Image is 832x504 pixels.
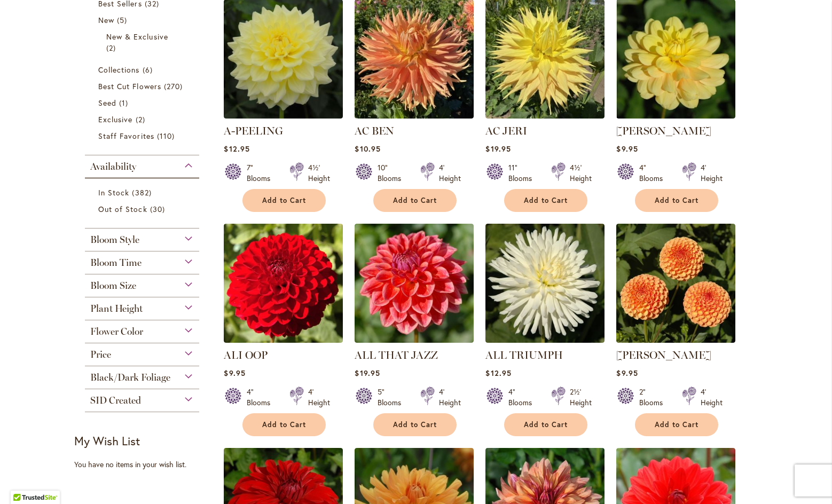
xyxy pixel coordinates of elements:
[136,114,148,125] span: 2
[117,14,130,26] span: 5
[224,224,343,343] img: ALI OOP
[701,162,723,184] div: 4' Height
[635,189,718,212] button: Add to Cart
[242,189,326,212] button: Add to Cart
[106,31,180,53] a: New &amp; Exclusive
[98,65,140,75] span: Collections
[701,387,723,408] div: 4' Height
[485,368,511,378] span: $12.95
[485,335,605,345] a: ALL TRIUMPH
[98,114,189,125] a: Exclusive
[504,189,587,212] button: Add to Cart
[355,111,474,121] a: AC BEN
[98,114,132,124] span: Exclusive
[355,368,380,378] span: $19.95
[98,131,154,141] span: Staff Favorites
[485,111,605,121] a: AC Jeri
[616,144,638,154] span: $9.95
[508,162,538,184] div: 11" Blooms
[90,257,142,269] span: Bloom Time
[639,162,669,184] div: 4" Blooms
[8,466,38,496] iframe: Launch Accessibility Center
[616,349,711,361] a: [PERSON_NAME]
[224,335,343,345] a: ALI OOP
[90,234,139,246] span: Bloom Style
[616,335,735,345] a: AMBER QUEEN
[373,413,457,436] button: Add to Cart
[98,64,189,75] a: Collections
[504,413,587,436] button: Add to Cart
[524,196,568,205] span: Add to Cart
[308,162,330,184] div: 4½' Height
[524,420,568,429] span: Add to Cart
[164,81,185,92] span: 270
[98,130,189,141] a: Staff Favorites
[616,111,735,121] a: AHOY MATEY
[655,196,698,205] span: Add to Cart
[98,203,189,215] a: Out of Stock 30
[157,130,177,141] span: 110
[98,81,161,91] span: Best Cut Flowers
[355,224,474,343] img: ALL THAT JAZZ
[90,372,170,383] span: Black/Dark Foliage
[98,187,189,198] a: In Stock 382
[439,162,461,184] div: 4' Height
[308,387,330,408] div: 4' Height
[90,395,141,406] span: SID Created
[90,280,136,292] span: Bloom Size
[378,387,407,408] div: 5" Blooms
[143,64,155,75] span: 6
[373,189,457,212] button: Add to Cart
[98,187,129,198] span: In Stock
[247,162,277,184] div: 7" Blooms
[90,349,111,360] span: Price
[90,326,143,337] span: Flower Color
[106,31,168,42] span: New & Exclusive
[635,413,718,436] button: Add to Cart
[616,224,735,343] img: AMBER QUEEN
[485,349,563,361] a: ALL TRIUMPH
[355,144,380,154] span: $10.95
[224,124,283,137] a: A-PEELING
[393,196,437,205] span: Add to Cart
[570,387,592,408] div: 2½' Height
[98,97,189,108] a: Seed
[355,349,438,361] a: ALL THAT JAZZ
[106,42,119,53] span: 2
[132,187,154,198] span: 382
[247,387,277,408] div: 4" Blooms
[262,420,306,429] span: Add to Cart
[242,413,326,436] button: Add to Cart
[485,224,605,343] img: ALL TRIUMPH
[655,420,698,429] span: Add to Cart
[74,433,140,448] strong: My Wish List
[262,196,306,205] span: Add to Cart
[393,420,437,429] span: Add to Cart
[150,203,168,215] span: 30
[98,14,189,26] a: New
[90,303,143,314] span: Plant Height
[616,124,711,137] a: [PERSON_NAME]
[570,162,592,184] div: 4½' Height
[90,161,136,172] span: Availability
[98,81,189,92] a: Best Cut Flowers
[98,15,114,25] span: New
[224,368,245,378] span: $9.95
[98,204,147,214] span: Out of Stock
[224,111,343,121] a: A-Peeling
[485,144,511,154] span: $19.95
[439,387,461,408] div: 4' Height
[74,459,217,470] div: You have no items in your wish list.
[224,144,249,154] span: $12.95
[355,124,394,137] a: AC BEN
[224,349,268,361] a: ALI OOP
[485,124,527,137] a: AC JERI
[355,335,474,345] a: ALL THAT JAZZ
[119,97,131,108] span: 1
[378,162,407,184] div: 10" Blooms
[639,387,669,408] div: 2" Blooms
[508,387,538,408] div: 4" Blooms
[616,368,638,378] span: $9.95
[98,98,116,108] span: Seed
